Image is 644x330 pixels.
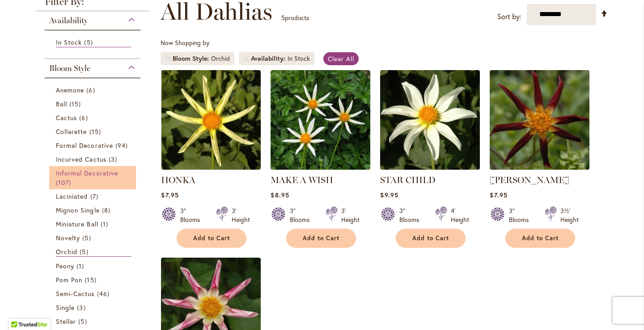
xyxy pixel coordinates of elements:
[177,229,246,248] button: Add to Cart
[85,275,98,284] span: 15
[180,206,205,224] div: 3" Blooms
[161,175,195,185] a: HONKA
[323,52,359,65] a: Clear All
[303,234,339,242] span: Add to Cart
[49,16,88,25] span: Availability
[286,229,356,248] button: Add to Cart
[271,191,289,199] span: $8.95
[380,70,480,170] img: STAR CHILD
[102,205,113,215] span: 8
[56,155,131,164] a: Incurved Cactus 3
[56,141,131,150] a: Formal Decorative 94
[56,247,77,256] span: Orchid
[80,247,90,256] span: 5
[271,163,370,171] a: MAKE A WISH
[193,234,230,242] span: Add to Cart
[56,206,100,214] span: Mignon Single
[115,141,130,150] span: 94
[78,317,89,326] span: 5
[56,262,74,270] span: Peony
[56,220,98,228] span: Miniature Ball
[165,56,170,61] a: Remove Bloom Style Orchid
[56,127,131,136] a: Collarette 15
[211,54,230,63] div: Orchid
[161,163,261,171] a: HONKA
[56,192,88,201] span: Laciniated
[56,100,67,108] span: Ball
[271,70,370,170] img: MAKE A WISH
[56,261,131,271] a: Peony 1
[380,163,480,171] a: STAR CHILD
[56,38,131,47] a: In Stock 5
[290,206,315,224] div: 3" Blooms
[56,276,82,284] span: Pom Pon
[490,191,507,199] span: $7.95
[56,289,131,298] a: Semi-Cactus 46
[490,70,589,170] img: TAHOMA MOONSHOT
[161,70,261,170] img: HONKA
[505,229,575,248] button: Add to Cart
[56,141,113,150] span: Formal Decorative
[56,99,131,109] a: Ball 15
[380,175,436,185] a: STAR CHILD
[56,113,131,122] a: Cactus 6
[56,169,118,177] span: Informal Decorative
[56,303,75,312] span: Single
[509,206,534,224] div: 3" Blooms
[82,233,93,242] span: 5
[560,206,579,224] div: 3½' Height
[497,8,521,25] label: Sort by:
[76,261,86,271] span: 1
[56,85,131,95] a: Anemone 6
[77,303,88,312] span: 3
[271,175,333,185] a: MAKE A WISH
[89,127,103,136] span: 15
[90,192,101,201] span: 7
[281,13,285,22] span: 5
[56,192,131,201] a: Laciniated 7
[281,11,309,25] p: products
[84,38,95,47] span: 5
[380,191,398,199] span: $9.95
[251,54,288,63] span: Availability
[69,99,83,109] span: 15
[341,206,360,224] div: 3' Height
[232,206,250,224] div: 3' Height
[86,85,97,95] span: 6
[49,63,90,73] span: Bloom Style
[161,191,178,199] span: $7.95
[56,86,84,94] span: Anemone
[56,178,73,187] span: 107
[109,155,119,164] span: 3
[56,303,131,312] a: Single 3
[288,54,310,63] div: In Stock
[56,205,131,215] a: Mignon Single 8
[56,234,80,242] span: Novelty
[56,155,106,163] span: Incurved Cactus
[56,317,131,326] a: Stellar 5
[490,163,589,171] a: TAHOMA MOONSHOT
[399,206,424,224] div: 3" Blooms
[56,38,82,46] span: In Stock
[56,127,87,136] span: Collarette
[7,298,32,323] iframe: Launch Accessibility Center
[56,289,95,298] span: Semi-Cactus
[56,247,131,257] a: Orchid 5
[97,289,112,298] span: 46
[56,275,131,284] a: Pom Pon 15
[412,234,449,242] span: Add to Cart
[56,219,131,229] a: Miniature Ball 1
[56,317,76,326] span: Stellar
[56,233,131,242] a: Novelty 5
[56,168,131,187] a: Informal Decorative 107
[522,234,559,242] span: Add to Cart
[173,54,211,63] span: Bloom Style
[451,206,469,224] div: 4' Height
[243,56,249,61] a: Remove Availability In Stock
[328,54,354,63] span: Clear All
[56,113,77,122] span: Cactus
[396,229,466,248] button: Add to Cart
[490,175,569,185] a: [PERSON_NAME]
[161,38,209,47] span: Now Shopping by
[101,219,110,229] span: 1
